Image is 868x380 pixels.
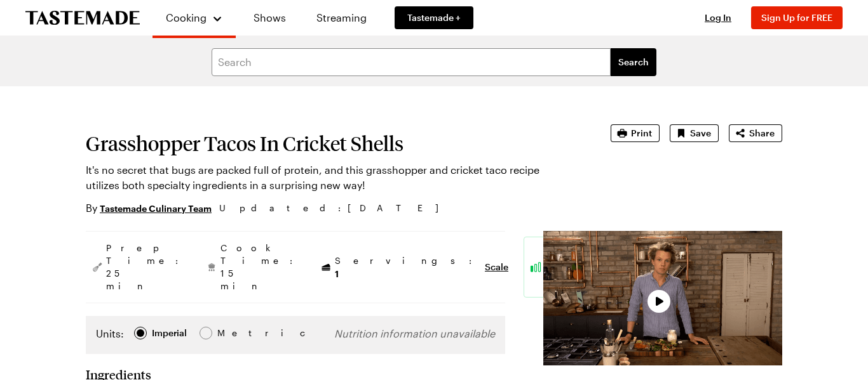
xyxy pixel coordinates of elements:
[166,11,207,23] span: Cooking
[217,326,244,340] div: Metric
[611,48,656,76] button: filters
[705,12,731,23] span: Log In
[729,124,782,142] button: Share
[611,124,660,142] button: Print
[219,201,451,215] span: Updated : [DATE]
[25,11,140,25] a: To Tastemade Home Page
[217,326,245,340] span: Metric
[485,261,508,273] button: Scale
[751,6,843,29] button: Sign Up for FREE
[543,231,782,365] video-js: Video Player
[395,6,473,29] a: Tastemade +
[152,326,188,340] span: Imperial
[96,326,244,344] div: Imperial Metric
[86,200,212,216] p: By
[631,127,652,140] span: Print
[152,326,187,340] div: Imperial
[618,56,649,69] span: Search
[334,327,495,339] span: Nutrition information unavailable
[749,127,775,140] span: Share
[106,242,185,292] span: Prep Time: 25 min
[690,127,711,140] span: Save
[335,267,339,279] span: 1
[407,11,461,24] span: Tastemade +
[100,201,212,215] a: Tastemade Culinary Team
[96,326,124,341] label: Units:
[761,12,832,23] span: Sign Up for FREE
[648,290,670,313] button: Play Video
[670,124,719,142] button: Save recipe
[335,254,478,280] span: Servings:
[86,132,575,155] h1: Grasshopper Tacos In Cricket Shells
[220,242,299,292] span: Cook Time: 15 min
[165,5,223,30] button: Cooking
[693,11,743,24] button: Log In
[86,162,575,193] p: It's no secret that bugs are packed full of protein, and this grasshopper and cricket taco recipe...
